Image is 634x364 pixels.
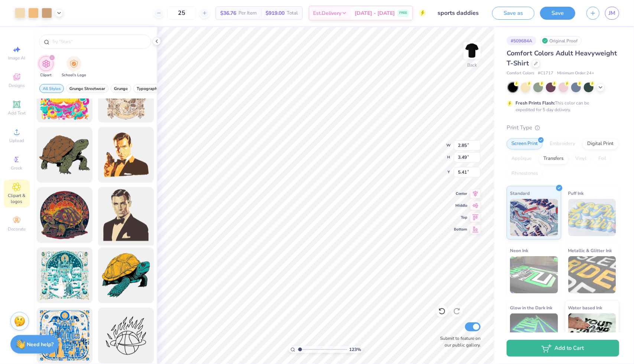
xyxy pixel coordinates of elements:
[510,313,558,351] img: Glow in the Dark Ink
[510,247,528,254] span: Neon Ink
[167,6,196,20] input: – –
[70,59,78,68] img: School's Logo Image
[507,153,536,164] div: Applique
[570,153,591,164] div: Vinyl
[9,138,24,144] span: Upload
[568,313,616,351] img: Water based Ink
[510,304,552,312] span: Glow in the Dark Ink
[492,7,534,20] button: Save as
[11,165,23,171] span: Greek
[43,86,61,91] span: All Styles
[454,215,467,220] span: Top
[582,138,618,149] div: Digital Print
[432,6,487,20] input: Untitled Design
[454,227,467,232] span: Bottom
[507,123,619,132] div: Print Type
[538,70,553,77] span: # C1717
[399,10,407,16] span: FREE
[568,189,584,197] span: Puff Ink
[609,9,615,17] span: JM
[507,340,619,357] button: Add to Cart
[69,86,105,91] span: Grunge Streetwear
[516,100,607,113] div: This color can be expedited for 5 day delivery.
[39,56,53,78] div: filter for Clipart
[540,36,582,45] div: Original Proof
[111,84,131,93] button: filter button
[66,84,108,93] button: filter button
[540,7,575,20] button: Save
[8,110,26,116] span: Add Text
[516,100,555,106] strong: Fresh Prints Flash:
[510,256,558,293] img: Neon Ink
[313,9,341,17] span: Est. Delivery
[114,86,128,91] span: Grunge
[568,199,616,236] img: Puff Ink
[51,38,146,45] input: Try "Stars"
[436,335,481,348] label: Submit to feature on our public gallery.
[287,9,298,17] span: Total
[545,138,580,149] div: Embroidery
[507,49,617,68] span: Comfort Colors Adult Heavyweight T-Shirt
[39,84,64,93] button: filter button
[467,62,477,68] div: Back
[4,193,30,204] span: Clipart & logos
[349,346,361,353] span: 123 %
[539,153,568,164] div: Transfers
[220,9,236,17] span: $36.76
[510,189,530,197] span: Standard
[594,153,611,164] div: Foil
[42,59,51,68] img: Clipart Image
[133,84,163,93] button: filter button
[39,56,53,78] button: filter button
[62,56,86,78] div: filter for School's Logo
[266,9,285,17] span: $919.00
[507,138,543,149] div: Screen Print
[238,9,257,17] span: Per Item
[465,43,479,58] img: Back
[454,203,467,208] span: Middle
[8,226,26,232] span: Decorate
[507,168,543,179] div: Rhinestones
[137,86,159,91] span: Typography
[454,191,467,196] span: Center
[62,56,86,78] button: filter button
[40,73,52,78] span: Clipart
[568,247,612,254] span: Metallic & Glitter Ink
[507,36,536,45] div: # 509684A
[9,83,25,88] span: Designs
[507,70,534,77] span: Comfort Colors
[355,9,395,17] span: [DATE] - [DATE]
[568,256,616,293] img: Metallic & Glitter Ink
[557,70,594,77] span: Minimum Order: 24 +
[568,304,602,312] span: Water based Ink
[27,341,54,348] strong: Need help?
[62,73,86,78] span: School's Logo
[8,55,26,61] span: Image AI
[510,199,558,236] img: Standard
[605,7,619,20] a: JM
